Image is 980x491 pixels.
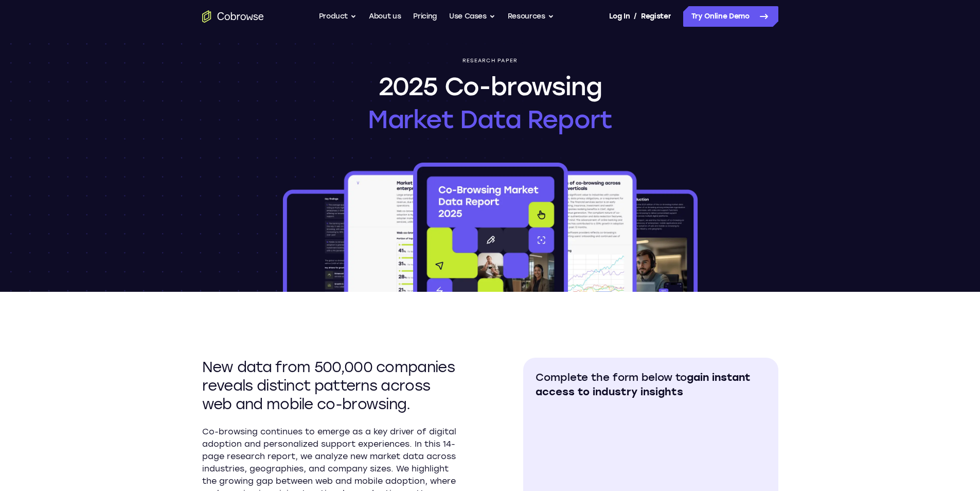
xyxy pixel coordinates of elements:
h2: Complete the form below to [536,370,766,399]
a: About us [369,6,401,27]
h2: New data from 500,000 companies reveals distinct patterns across web and mobile co-browsing. [202,358,457,413]
button: Product [319,6,357,27]
span: / [634,10,637,23]
h1: 2025 Co-browsing [368,70,612,136]
a: Register [641,6,671,27]
img: 2025 Co-browsing Market Data Report [281,161,700,292]
p: Research paper [462,58,518,64]
a: Log In [609,6,630,27]
span: gain instant access to industry insights [536,371,751,398]
span: Market Data Report [368,103,612,136]
a: Pricing [413,6,437,27]
a: Go to the home page [202,10,264,23]
button: Resources [508,6,554,27]
button: Use Cases [449,6,495,27]
a: Try Online Demo [683,6,778,27]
